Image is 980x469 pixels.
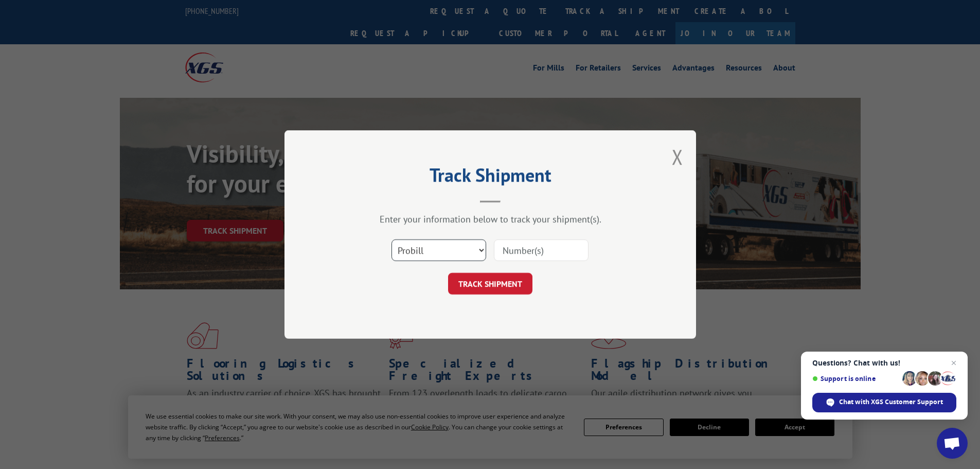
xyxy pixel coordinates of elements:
[336,168,645,187] h2: Track Shipment
[336,213,645,225] div: Enter your information below to track your shipment(s).
[937,428,968,459] div: Open chat
[812,393,956,412] div: Chat with XGS Customer Support
[448,273,532,294] button: TRACK SHIPMENT
[839,397,943,407] span: Chat with XGS Customer Support
[812,375,899,383] span: Support is online
[812,359,956,367] span: Questions? Chat with us!
[672,143,683,170] button: Close modal
[494,239,589,261] input: Number(s)
[948,357,960,369] span: Close chat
